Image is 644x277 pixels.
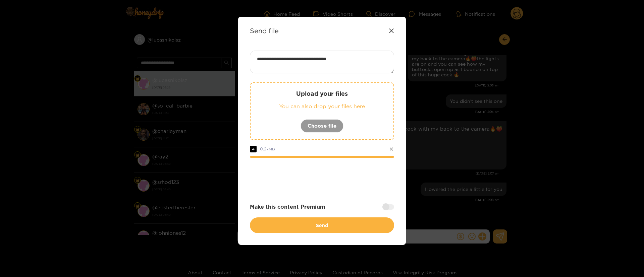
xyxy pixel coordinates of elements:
p: Upload your files [264,90,380,97]
span: 0.27 MB [260,147,275,151]
button: Send [250,217,394,233]
p: You can also drop your files here [264,102,380,110]
strong: Send file [250,27,279,34]
button: Choose file [301,119,343,133]
span: 4 [250,146,257,152]
strong: Make this content Premium [250,203,325,211]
